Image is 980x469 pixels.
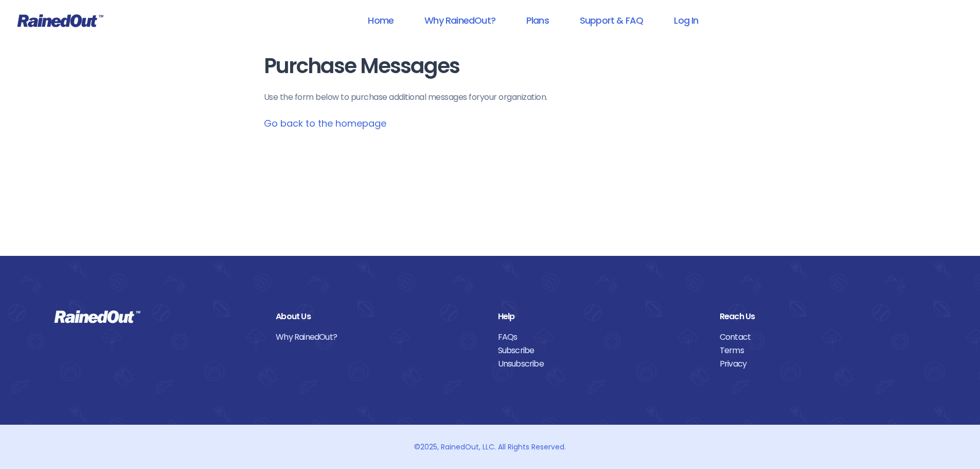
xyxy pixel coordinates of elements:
[264,55,717,78] h1: Purchase Messages
[498,310,704,323] div: Help
[513,9,562,32] a: Plans
[354,9,407,32] a: Home
[411,9,509,32] a: Why RainedOut?
[720,344,926,357] a: Terms
[498,344,704,357] a: Subscribe
[720,357,926,371] a: Privacy
[720,331,926,344] a: Contact
[661,9,711,32] a: Log In
[566,9,656,32] a: Support & FAQ
[498,357,704,371] a: Unsubscribe
[276,331,482,344] a: Why RainedOut?
[720,310,926,323] div: Reach Us
[264,117,386,130] a: Go back to the homepage
[498,331,704,344] a: FAQs
[264,91,717,103] p: Use the form below to purchase additional messages for your organization .
[276,310,482,323] div: About Us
